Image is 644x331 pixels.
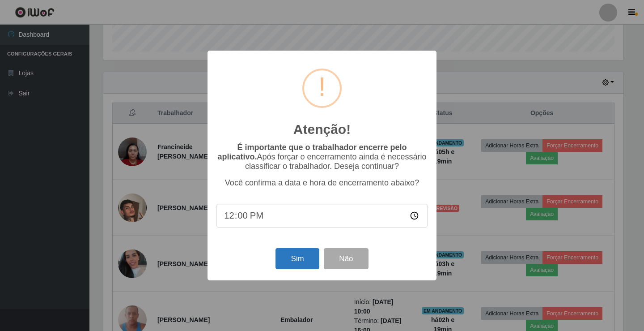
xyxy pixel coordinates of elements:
h2: Atenção! [293,121,351,138]
button: Sim [275,248,319,269]
p: Você confirma a data e hora de encerramento abaixo? [216,178,428,188]
p: Após forçar o encerramento ainda é necessário classificar o trabalhador. Deseja continuar? [216,143,428,171]
b: É importante que o trabalhador encerre pelo aplicativo. [217,143,407,161]
button: Não [324,248,368,269]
